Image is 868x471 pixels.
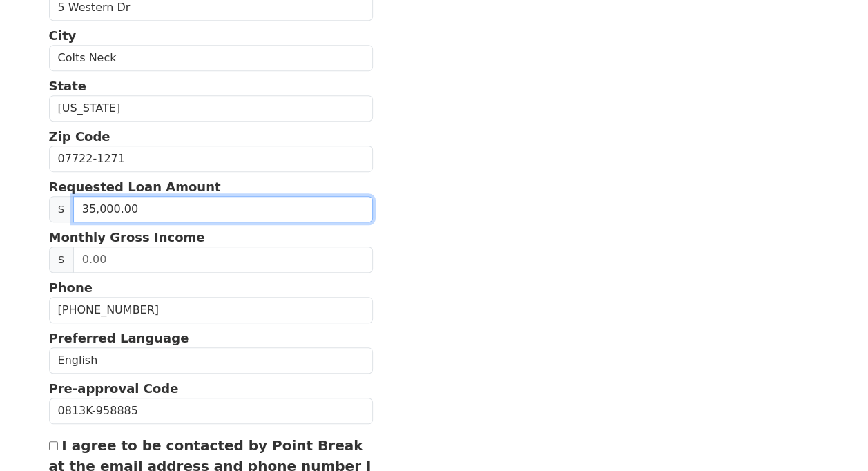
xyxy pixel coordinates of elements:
strong: City [49,28,77,43]
strong: Zip Code [49,129,110,144]
input: 0.00 [73,196,373,222]
strong: Requested Loan Amount [49,180,221,194]
input: 0.00 [73,247,373,273]
p: Monthly Gross Income [49,228,374,247]
span: $ [49,196,74,222]
strong: Pre-approval Code [49,381,179,396]
strong: Phone [49,280,93,295]
input: City [49,45,374,71]
input: Phone [49,297,374,323]
input: Pre-approval Code [49,398,374,424]
strong: State [49,79,87,93]
strong: Preferred Language [49,331,189,345]
span: $ [49,247,74,273]
input: Zip Code [49,146,374,172]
